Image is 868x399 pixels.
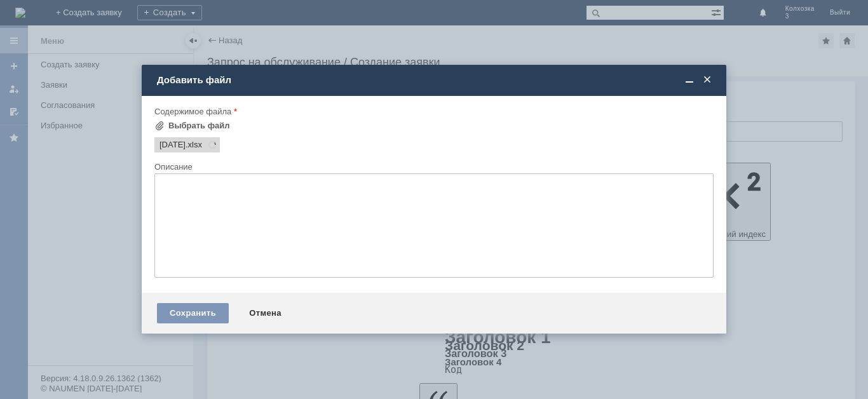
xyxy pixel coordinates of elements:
span: Свернуть (Ctrl + M) [683,74,696,86]
div: Содержимое файла [154,107,711,116]
span: Закрыть [701,74,714,86]
span: 20.08.25.xlsx [159,140,186,150]
div: Добавить файл [157,74,714,86]
div: Выбрать файл [168,121,230,131]
div: Описание [154,163,711,171]
div: Просьба удалить отложенные чеки [5,5,186,15]
span: 20.08.25.xlsx [186,140,202,150]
